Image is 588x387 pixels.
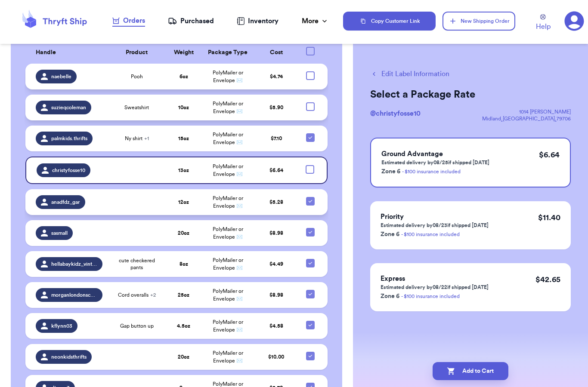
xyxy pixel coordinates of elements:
[237,16,279,26] a: Inventory
[269,261,283,267] span: $ 4.49
[178,200,189,205] strong: 12 oz
[370,88,571,101] h2: Select a Package Rate
[536,14,551,32] a: Help
[370,110,421,117] span: @ christyfosse10
[178,168,189,173] strong: 13 oz
[269,200,283,205] span: $ 5.28
[269,230,283,236] span: $ 8.98
[536,21,551,32] span: Help
[201,42,254,64] th: Package Type
[213,319,243,332] span: PolyMailer or Envelope ✉️
[401,232,460,237] a: - $100 insurance included
[213,196,243,209] span: PolyMailer or Envelope ✉️
[381,150,443,157] span: Ground Advantage
[213,101,243,114] span: PolyMailer or Envelope ✉️
[131,73,143,80] span: Pooh
[482,115,571,122] div: Midland [GEOGRAPHIC_DATA] 79706
[381,222,489,229] p: Estimated delivery by 08/23 if shipped [DATE]
[271,136,282,141] span: $ 7.10
[381,169,400,175] span: Zone 6
[178,230,189,236] strong: 20 oz
[535,273,560,286] p: $ 42.65
[51,292,97,298] span: morganlondonscroggins
[538,212,560,224] p: $ 11.40
[269,292,283,298] span: $ 8.98
[166,42,201,64] th: Weight
[108,42,166,64] th: Product
[213,132,243,145] span: PolyMailer or Envelope ✉️
[269,105,283,110] span: $ 5.90
[51,230,68,236] span: sasmall
[51,73,71,80] span: naebelle
[402,169,461,174] a: - $100 insurance included
[269,323,283,329] span: $ 4.58
[381,284,489,291] p: Estimated delivery by 08/22 if shipped [DATE]
[113,257,161,271] span: cute checkered pants
[178,105,189,110] strong: 10 oz
[51,199,80,206] span: anadfdz_gar
[381,159,489,166] p: Estimated delivery by 08/25 if shipped [DATE]
[213,70,243,83] span: PolyMailer or Envelope ✉️
[179,261,188,267] strong: 8 oz
[268,354,284,359] span: $ 10.00
[213,164,243,177] span: PolyMailer or Envelope ✉️
[125,135,149,142] span: Ny shirt
[381,275,405,282] span: Express
[269,168,283,173] span: $ 6.64
[150,292,156,298] span: + 2
[51,261,97,267] span: hellabaykidz_vintage
[482,108,571,115] div: 1014 [PERSON_NAME]
[254,42,298,64] th: Cost
[120,322,154,329] span: Gap button up
[51,135,87,142] span: palmkids.thrifts
[443,12,515,31] button: New Shipping Order
[381,213,404,220] span: Priority
[51,353,87,360] span: neonkidsthrifts
[213,289,243,301] span: PolyMailer or Envelope ✉️
[124,104,149,111] span: Sweatshirt
[539,149,560,161] p: $ 6.64
[112,15,145,26] div: Orders
[270,74,283,79] span: $ 4.74
[112,15,145,27] a: Orders
[213,350,243,363] span: PolyMailer or Envelope ✉️
[302,16,329,26] div: More
[381,231,399,237] span: Zone 6
[433,362,508,380] button: Add to Cart
[51,104,86,111] span: suzieqcoleman
[177,323,190,329] strong: 4.5 oz
[343,12,436,31] button: Copy Customer Link
[401,294,460,299] a: - $100 insurance included
[118,292,156,298] span: Cord overalls
[213,258,243,270] span: PolyMailer or Envelope ✉️
[178,136,189,141] strong: 15 oz
[213,227,243,240] span: PolyMailer or Envelope ✉️
[179,74,188,79] strong: 6 oz
[51,322,72,329] span: kflynn03
[178,354,189,359] strong: 20 oz
[178,292,189,298] strong: 25 oz
[370,69,449,79] button: Edit Label Information
[36,48,56,57] span: Handle
[168,16,214,26] a: Purchased
[52,167,85,174] span: christyfosse10
[381,293,399,299] span: Zone 6
[144,136,149,141] span: + 1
